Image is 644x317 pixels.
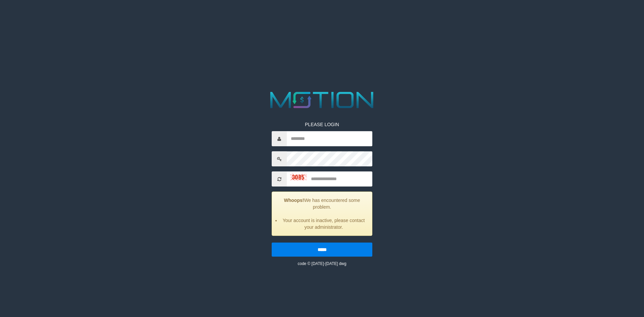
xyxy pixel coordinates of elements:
[266,89,378,111] img: MOTION_logo.png
[290,174,307,180] img: captcha
[272,121,372,128] p: PLEASE LOGIN
[298,261,346,266] small: code © [DATE]-[DATE] dwg
[280,217,367,230] li: Your account is inactive, please contact your administrator.
[272,192,372,236] div: We has encountered some problem.
[284,198,304,203] strong: Whoops!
